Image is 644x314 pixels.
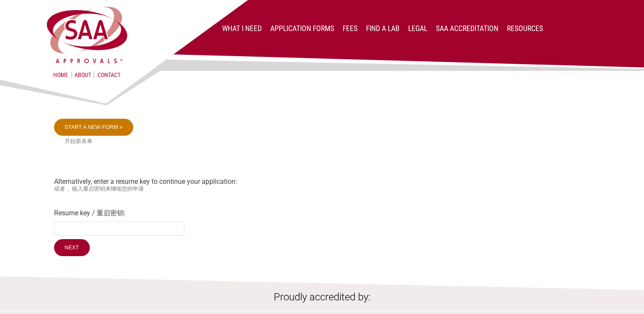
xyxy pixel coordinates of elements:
[54,209,590,218] label: Resume key / 重启密钥:
[53,71,68,78] a: Home
[97,71,120,78] a: Contact
[270,24,334,33] a: Application Forms
[408,24,427,33] a: Legal
[222,24,262,33] a: What I Need
[65,138,590,145] small: 开始新表单
[54,239,90,256] input: Next
[54,119,134,136] a: Start a new form »
[54,186,590,193] small: 或者， 输入重启密钥来继续您的申请
[366,24,400,33] a: Find a lab
[436,24,498,33] a: SAA Accreditation
[507,24,543,33] a: Resources
[54,119,590,258] div: Alternatively, enter a resume key to continue your application:
[72,71,94,78] a: About
[45,5,129,65] img: SAA Approvals
[343,24,358,33] a: Fees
